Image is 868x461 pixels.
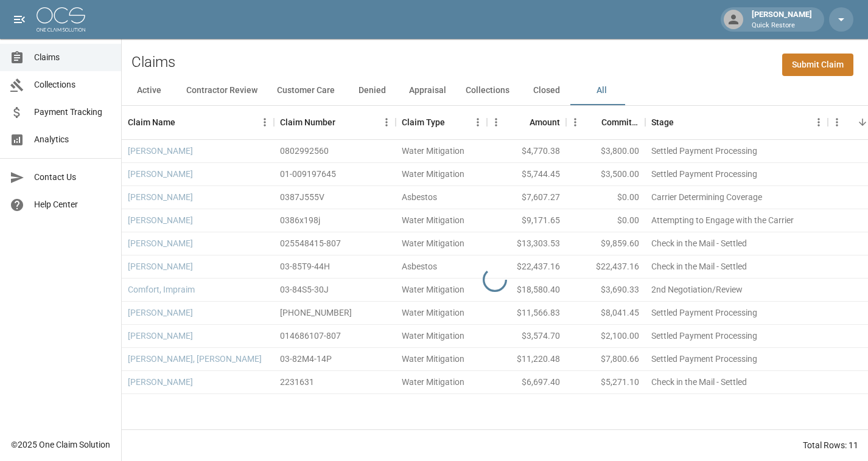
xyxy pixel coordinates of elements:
[566,105,645,139] div: Committed Amount
[345,76,399,105] button: Denied
[584,114,601,131] button: Sort
[11,438,110,451] div: © 2025 One Claim Solution
[402,105,445,139] div: Claim Type
[34,106,111,119] span: Payment Tracking
[752,21,812,31] p: Quick Restore
[566,113,584,131] button: Menu
[674,114,691,131] button: Sort
[274,105,396,139] div: Claim Number
[782,54,853,76] a: Submit Claim
[34,51,111,64] span: Claims
[7,7,32,32] button: open drawer
[519,76,574,105] button: Closed
[280,105,335,139] div: Claim Number
[810,113,828,131] button: Menu
[34,171,111,184] span: Contact Us
[828,113,846,131] button: Menu
[131,54,175,71] h2: Claims
[645,105,828,139] div: Stage
[128,105,175,139] div: Claim Name
[530,105,560,139] div: Amount
[267,76,345,105] button: Customer Care
[747,9,817,30] div: [PERSON_NAME]
[175,114,192,131] button: Sort
[34,78,111,91] span: Collections
[396,105,487,139] div: Claim Type
[377,113,396,131] button: Menu
[487,113,505,131] button: Menu
[445,114,462,131] button: Sort
[399,76,456,105] button: Appraisal
[122,76,177,105] button: Active
[469,113,487,131] button: Menu
[335,114,352,131] button: Sort
[601,105,639,139] div: Committed Amount
[487,105,566,139] div: Amount
[651,105,674,139] div: Stage
[256,113,274,131] button: Menu
[803,439,858,451] div: Total Rows: 11
[177,76,267,105] button: Contractor Review
[34,198,111,211] span: Help Center
[456,76,519,105] button: Collections
[574,76,629,105] button: All
[37,7,85,32] img: ocs-logo-white-transparent.png
[34,133,111,146] span: Analytics
[122,105,274,139] div: Claim Name
[513,114,530,131] button: Sort
[122,76,868,105] div: dynamic tabs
